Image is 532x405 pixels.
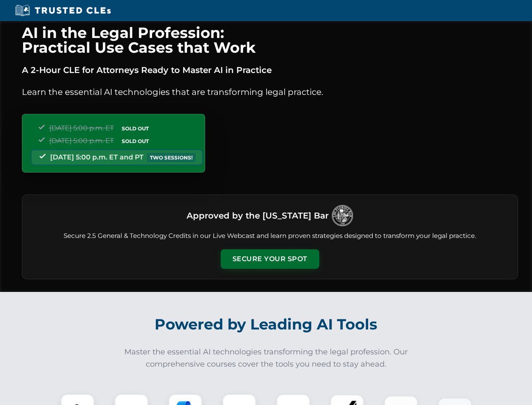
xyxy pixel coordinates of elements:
span: [DATE] 5:00 p.m. ET [49,137,114,145]
button: Secure Your Spot [221,249,319,269]
span: SOLD OUT [119,124,152,133]
h3: Approved by the [US_STATE] Bar [187,208,329,223]
img: Logo [332,205,353,226]
span: [DATE] 5:00 p.m. ET [49,124,114,132]
p: A 2-Hour CLE for Attorneys Ready to Master AI in Practice [22,63,518,77]
h2: Powered by Leading AI Tools [33,310,500,339]
p: Master the essential AI technologies transforming the legal profession. Our comprehensive courses... [119,346,414,370]
img: Trusted CLEs [13,4,113,17]
span: SOLD OUT [119,137,152,146]
p: Learn the essential AI technologies that are transforming legal practice. [22,85,518,99]
h1: AI in the Legal Profession: Practical Use Cases that Work [22,25,518,55]
p: Secure 2.5 General & Technology Credits in our Live Webcast and learn proven strategies designed ... [32,231,508,241]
